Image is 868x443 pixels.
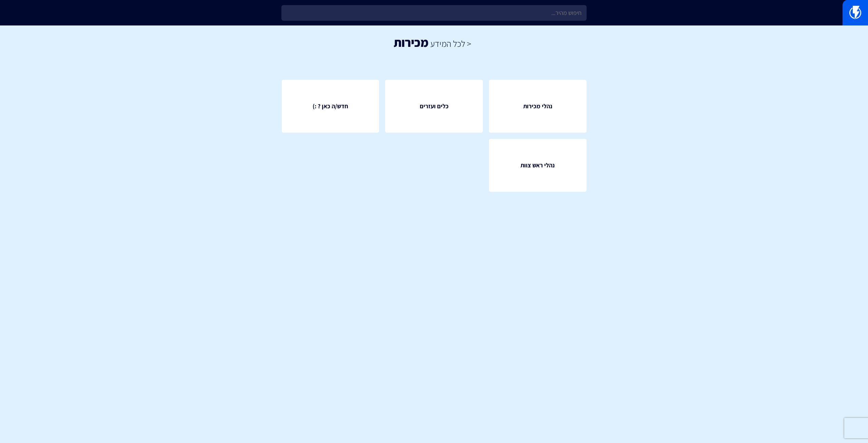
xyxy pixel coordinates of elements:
span: נהלי ראש צוות [520,161,555,170]
span: כלים ועזרים [420,102,449,111]
a: < לכל המידע [430,38,471,49]
a: נהלי ראש צוות [489,139,587,192]
span: נהלי מכירות [523,102,552,111]
input: חיפוש מהיר... [281,5,587,21]
h1: מכירות [394,36,429,49]
a: כלים ועזרים [385,80,483,133]
a: נהלי מכירות [489,80,587,133]
span: חדש/ה כאן ? :) [313,102,348,111]
a: חדש/ה כאן ? :) [282,80,379,133]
